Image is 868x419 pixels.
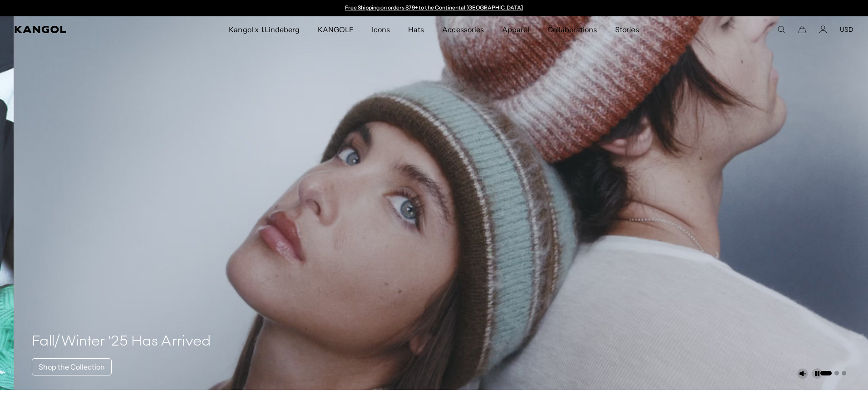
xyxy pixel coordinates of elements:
button: Go to slide 1 [820,371,832,375]
button: Unmute [797,368,808,379]
a: Collaborations [538,16,606,43]
span: KANGOLF [318,16,354,43]
a: Kangol [15,26,152,33]
a: Stories [606,16,648,43]
h4: Fall/Winter ‘25 Has Arrived [32,333,211,351]
a: Apparel [493,16,538,43]
a: Accessories [433,16,493,43]
button: Go to slide 2 [834,371,839,375]
a: Hats [399,16,433,43]
div: Announcement [340,5,528,12]
span: Collaborations [547,16,597,43]
span: Apparel [502,16,529,43]
slideshow-component: Announcement bar [340,5,528,12]
a: KANGOLF [309,16,363,43]
a: Account [819,25,827,34]
a: Icons [363,16,399,43]
button: Go to slide 3 [842,371,846,375]
a: Kangol x J.Lindeberg [220,16,309,43]
button: Cart [798,25,806,34]
span: Hats [408,16,424,43]
ul: Select a slide to show [819,369,846,376]
a: Free Shipping on orders $79+ to the Continental [GEOGRAPHIC_DATA] [345,4,523,11]
span: Stories [615,16,639,43]
span: Icons [372,16,390,43]
span: Kangol x J.Lindeberg [229,16,300,43]
a: Shop the Collection [32,358,112,375]
button: Pause [812,368,823,379]
div: 1 of 2 [340,5,528,12]
span: Accessories [442,16,483,43]
summary: Search here [777,25,785,34]
button: USD [840,25,853,34]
